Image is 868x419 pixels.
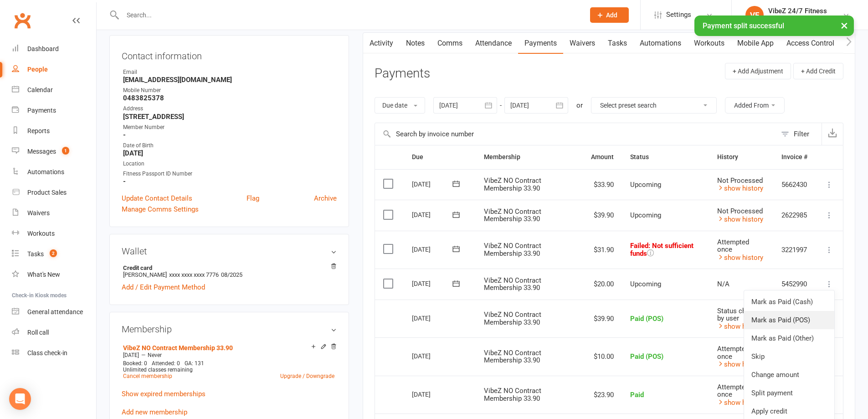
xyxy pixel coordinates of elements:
[630,211,661,219] span: Upcoming
[563,33,601,54] a: Waivers
[717,253,763,262] a: show history
[773,200,816,231] td: 2622985
[630,242,693,258] span: : Not sufficient funds
[768,7,827,15] div: VibeZ 24/7 Fitness
[375,67,430,81] h3: Payments
[484,387,541,403] span: VibeZ NO Contract Membership 33.90
[12,343,96,363] a: Class kiosk mode
[717,322,763,331] a: show history
[12,162,96,182] a: Automations
[123,344,233,352] a: VibeZ NO Contract Membership 33.90
[590,7,629,23] button: Add
[12,182,96,203] a: Product Sales
[630,391,644,399] span: Paid
[717,184,763,192] a: show history
[123,360,147,367] span: Booked: 0
[152,360,180,367] span: Attended: 0
[375,97,425,114] button: Due date
[12,39,96,59] a: Dashboard
[773,231,816,269] td: 3221997
[412,276,454,290] div: [DATE]
[717,307,764,323] span: Status changed by user
[27,189,67,196] div: Product Sales
[120,9,578,21] input: Search...
[412,207,454,222] div: [DATE]
[123,123,337,132] div: Member Number
[717,383,749,399] span: Attempted once
[122,390,205,398] a: Show expired memberships
[794,129,809,140] div: Filter
[400,33,431,54] a: Notes
[27,127,50,134] div: Reports
[744,384,834,402] a: Split payment
[717,360,763,368] a: show history
[122,282,205,293] a: Add / Edit Payment Method
[12,302,96,322] a: General attendance kiosk mode
[694,16,854,36] div: Payment split successful
[484,242,541,258] span: VibeZ NO Contract Membership 33.90
[630,280,661,288] span: Upcoming
[768,15,827,23] div: VibeZ 24/7 Fitness
[717,238,749,254] span: Attempted once
[123,131,337,139] strong: -
[793,63,843,79] button: + Add Credit
[123,104,337,113] div: Address
[148,352,162,358] span: Never
[717,207,763,215] span: Not Processed
[27,86,53,93] div: Calendar
[630,352,663,361] span: Paid (POS)
[622,145,709,169] th: Status
[431,33,469,54] a: Comms
[375,123,776,145] input: Search by invoice number
[122,204,199,215] a: Manage Comms Settings
[666,5,691,25] span: Settings
[27,230,55,237] div: Workouts
[27,271,60,278] div: What's New
[583,145,622,169] th: Amount
[518,33,563,54] a: Payments
[633,33,688,54] a: Automations
[12,244,96,264] a: Tasks 2
[27,66,48,73] div: People
[780,33,841,54] a: Access Control
[725,63,791,79] button: + Add Adjustment
[27,45,59,52] div: Dashboard
[169,271,219,278] span: xxxx xxxx xxxx 7776
[744,329,834,347] a: Mark as Paid (Other)
[123,177,337,186] strong: -
[280,373,334,379] a: Upgrade / Downgrade
[606,11,617,19] span: Add
[123,149,337,157] strong: [DATE]
[123,264,332,271] strong: Credit card
[583,376,622,414] td: $23.90
[123,367,193,373] span: Unlimited classes remaining
[27,209,50,217] div: Waivers
[773,145,816,169] th: Invoice #
[123,373,172,379] a: Cancel membership
[122,246,337,256] h3: Wallet
[717,176,763,185] span: Not Processed
[484,276,541,292] span: VibeZ NO Contract Membership 33.90
[27,349,67,357] div: Class check-in
[27,329,49,336] div: Roll call
[122,263,337,279] li: [PERSON_NAME]
[583,269,622,300] td: $20.00
[404,145,476,169] th: Due
[583,169,622,200] td: $33.90
[630,181,661,189] span: Upcoming
[123,86,337,95] div: Mobile Number
[27,308,83,316] div: General attendance
[123,352,139,358] span: [DATE]
[221,271,242,278] span: 08/2025
[583,300,622,338] td: $39.90
[185,360,204,367] span: GA: 131
[412,387,454,401] div: [DATE]
[123,113,337,121] strong: [STREET_ADDRESS]
[123,94,337,102] strong: 0483825378
[576,100,583,111] div: or
[630,315,663,323] span: Paid (POS)
[583,231,622,269] td: $31.90
[601,33,633,54] a: Tasks
[412,311,454,325] div: [DATE]
[50,249,57,257] span: 2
